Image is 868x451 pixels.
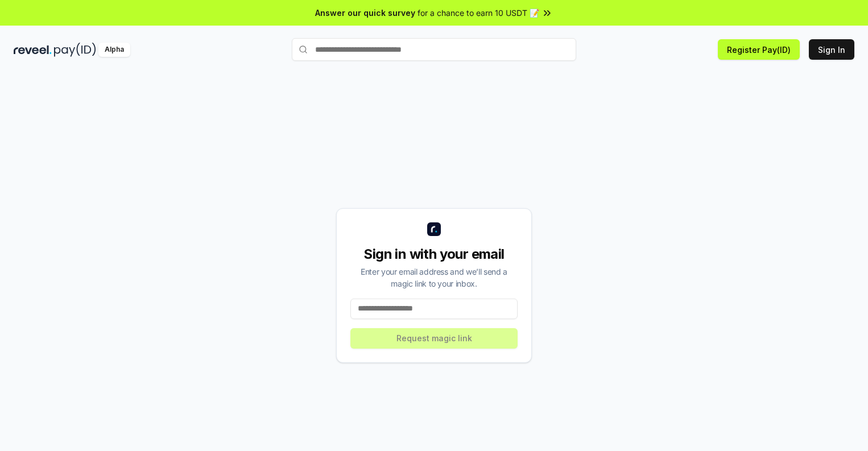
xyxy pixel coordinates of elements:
div: Enter your email address and we’ll send a magic link to your inbox. [350,266,518,289]
img: logo_small [427,222,441,236]
div: Sign in with your email [350,245,518,263]
div: Alpha [98,43,130,57]
span: Answer our quick survey [315,7,415,19]
img: reveel_dark [14,43,52,57]
span: for a chance to earn 10 USDT 📝 [418,7,539,19]
button: Register Pay(ID) [718,39,800,60]
img: pay_id [54,43,96,57]
button: Sign In [809,39,854,60]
